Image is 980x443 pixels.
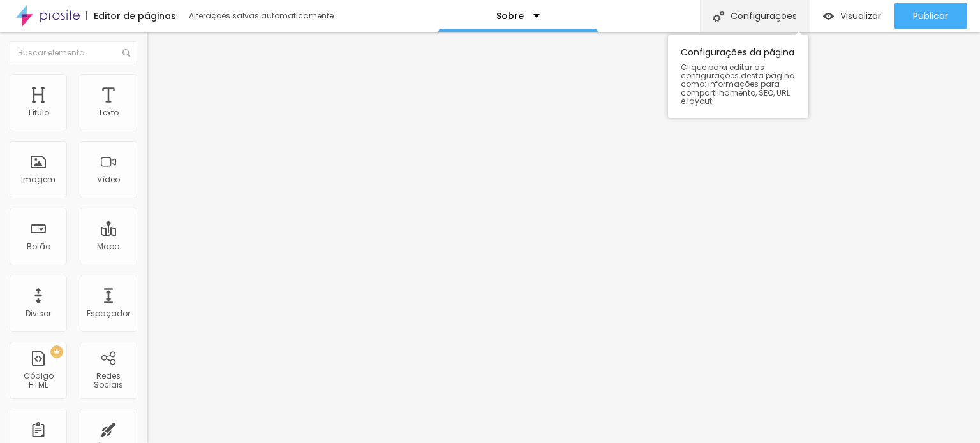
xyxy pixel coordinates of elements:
[713,11,724,22] img: Ícone
[27,107,49,118] font: Título
[681,46,794,59] font: Configurações da página
[810,3,894,29] button: Visualizar
[823,11,834,22] img: view-1.svg
[21,174,56,185] font: Imagem
[24,370,54,390] font: Código HTML
[122,49,130,57] img: Ícone
[681,62,795,106] font: Clique para editar as configurações desta página como: Informações para compartilhamento, SEO, UR...
[10,41,137,64] input: Buscar elemento
[189,10,334,21] font: Alterações salvas automaticamente
[894,3,967,29] button: Publicar
[840,10,881,22] font: Visualizar
[94,370,123,390] font: Redes Sociais
[94,10,176,22] font: Editor de páginas
[87,308,130,319] font: Espaçador
[26,308,51,319] font: Divisor
[496,10,524,22] font: Sobre
[27,241,50,252] font: Botão
[97,241,120,252] font: Mapa
[731,10,797,22] font: Configurações
[98,107,119,118] font: Texto
[97,174,120,185] font: Vídeo
[913,10,948,22] font: Publicar
[147,32,980,443] iframe: Editor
